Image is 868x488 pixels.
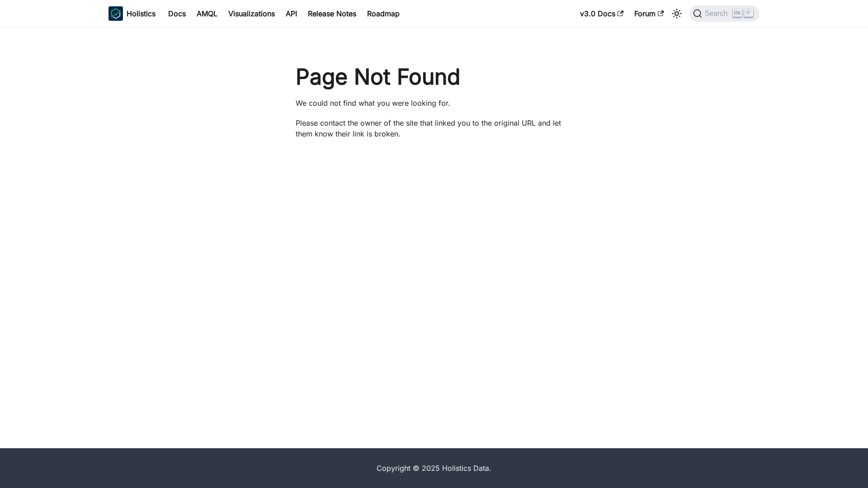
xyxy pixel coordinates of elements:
h1: Page Not Found [296,63,572,90]
a: Visualizations [223,6,280,21]
span: Search [702,9,733,18]
div: Copyright © 2025 Holistics Data. [146,463,722,474]
a: Release Notes [302,6,362,21]
b: Holistics [127,8,156,19]
button: Switch between dark and light mode (currently light mode) [670,6,684,21]
a: Roadmap [362,6,405,21]
a: HolisticsHolistics [108,6,156,21]
img: Holistics [108,6,123,21]
p: We could not find what you were looking for. [296,98,572,108]
p: Please contact the owner of the site that linked you to the original URL and let them know their ... [296,117,572,139]
button: Search (Ctrl+K) [689,5,759,22]
a: AMQL [191,6,223,21]
a: Forum [629,6,669,21]
kbd: K [744,9,753,17]
a: API [280,6,302,21]
a: Docs [163,6,191,21]
a: v3.0 Docs [575,6,629,21]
